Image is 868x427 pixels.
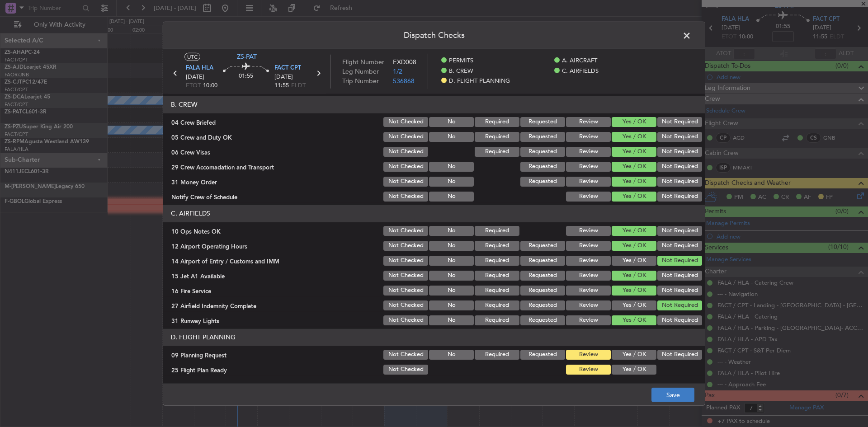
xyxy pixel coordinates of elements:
button: Not Required [657,315,702,325]
button: Not Required [657,300,702,310]
header: Dispatch Checks [163,22,705,49]
button: Not Required [657,241,702,251]
button: Not Required [657,132,702,142]
button: Not Required [657,286,702,296]
button: Not Required [657,117,702,127]
button: Not Required [657,226,702,236]
button: Not Required [657,192,702,202]
button: Not Required [657,256,702,266]
button: Not Required [657,162,702,172]
button: Not Required [657,147,702,157]
button: Not Required [657,271,702,281]
button: Not Required [657,177,702,187]
button: Not Required [657,350,702,360]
